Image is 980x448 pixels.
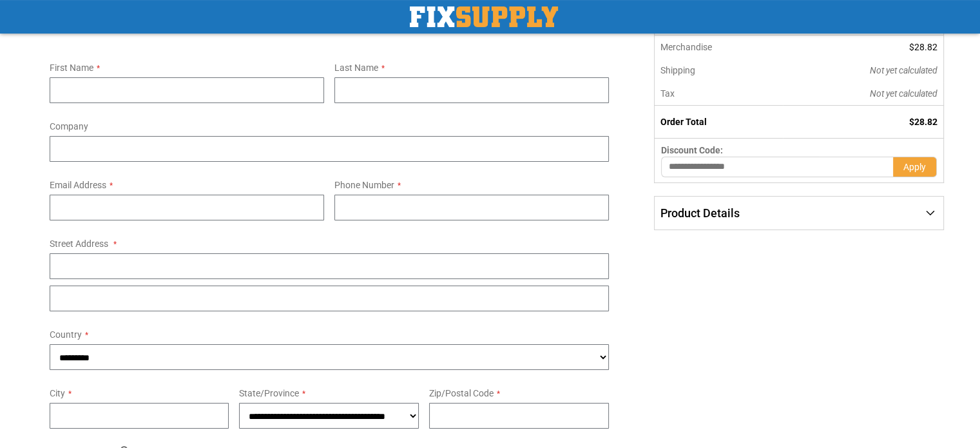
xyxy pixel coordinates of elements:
[410,6,558,27] a: store logo
[334,63,378,73] span: Last Name
[239,388,299,398] span: State/Province
[660,117,707,127] strong: Order Total
[410,6,558,27] img: Fix Industrial Supply
[429,388,494,398] span: Zip/Postal Code
[50,63,93,73] span: First Name
[909,117,937,127] span: $28.82
[50,121,88,131] span: Company
[50,180,106,190] span: Email Address
[661,145,723,155] span: Discount Code:
[660,206,740,220] span: Product Details
[893,157,937,177] button: Apply
[870,65,937,75] span: Not yet calculated
[660,65,695,75] span: Shipping
[655,82,783,106] th: Tax
[50,329,82,340] span: Country
[870,88,937,99] span: Not yet calculated
[50,239,108,249] span: Street Address
[909,42,937,52] span: $28.82
[334,180,394,190] span: Phone Number
[50,388,65,398] span: City
[903,162,926,172] span: Apply
[655,35,783,59] th: Merchandise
